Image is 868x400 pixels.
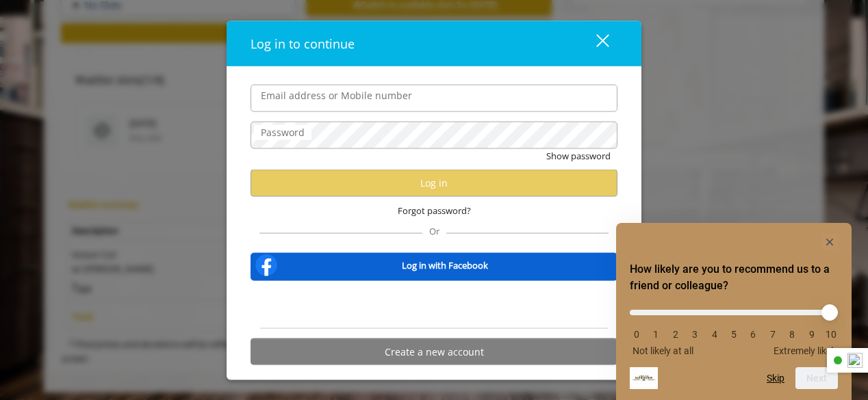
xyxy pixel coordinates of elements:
[649,329,663,340] li: 1
[767,373,784,384] button: Skip
[727,329,741,340] li: 5
[251,338,617,365] button: Create a new account
[669,329,682,340] li: 2
[251,84,617,111] input: Email address or Mobile number
[571,29,617,57] button: close dialog
[708,329,722,340] li: 4
[251,35,355,51] span: Log in to continue
[688,329,702,340] li: 3
[630,234,838,389] div: How likely are you to recommend us to a friend or colleague? Select an option from 0 to 10, with ...
[746,329,760,340] li: 6
[253,252,280,279] img: facebook-logo
[630,299,838,356] div: How likely are you to recommend us to a friend or colleague? Select an option from 0 to 10, with ...
[630,329,643,340] li: 0
[633,345,693,356] span: Not likely at all
[580,34,608,54] div: close dialog
[795,367,838,389] button: Next question
[630,261,838,294] h2: How likely are you to recommend us to a friend or colleague? Select an option from 0 to 10, with ...
[422,225,446,237] span: Or
[359,290,509,320] iframe: Sign in with Google Button
[398,203,471,217] span: Forgot password?
[766,329,780,340] li: 7
[251,121,617,148] input: Password
[402,258,488,272] b: Log in with Facebook
[805,329,819,340] li: 9
[254,88,419,103] label: Email address or Mobile number
[254,124,311,139] label: Password
[785,329,799,340] li: 8
[821,234,838,250] button: Hide survey
[824,329,838,340] li: 10
[774,345,838,356] span: Extremely likely
[546,148,611,163] button: Show password
[251,170,617,196] button: Log in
